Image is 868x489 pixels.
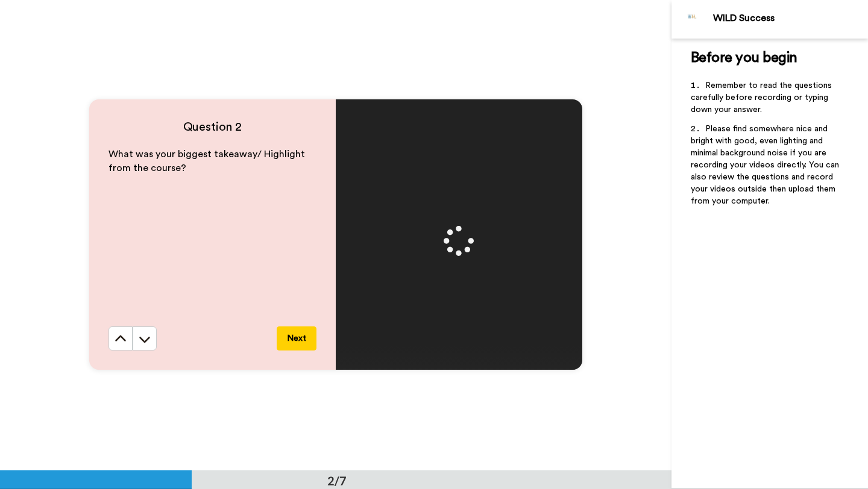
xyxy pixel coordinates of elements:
[713,13,867,24] div: WILD Success
[308,472,366,489] div: 2/7
[678,5,707,34] img: Profile Image
[691,125,841,205] span: Please find somewhere nice and bright with good, even lighting and minimal background noise if yo...
[108,119,316,135] h4: Question 2
[108,149,307,173] span: What was your biggest takeaway/ Highlight from the course?
[691,51,797,65] span: Before you begin
[277,326,316,350] button: Next
[691,81,834,114] span: Remember to read the questions carefully before recording or typing down your answer.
